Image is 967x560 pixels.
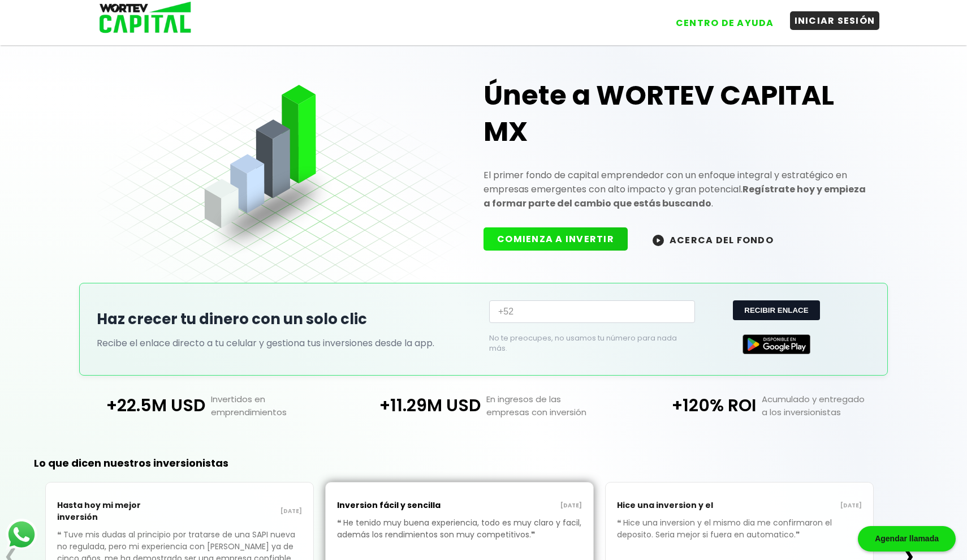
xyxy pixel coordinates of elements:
div: Agendar llamada [858,526,956,552]
img: logos_whatsapp-icon.242b2217.svg [6,519,37,550]
span: ❝ [337,517,343,528]
p: En ingresos de las empresas con inversión [481,393,621,419]
p: [DATE] [179,507,302,516]
p: [DATE] [459,501,582,510]
p: Inversion fácil y sencilla [337,494,460,517]
span: ❝ [57,529,63,540]
strong: Regístrate hoy y empieza a formar parte del cambio que estás buscando [483,183,866,210]
h1: Únete a WORTEV CAPITAL MX [483,77,870,150]
a: COMIENZA A INVERTIR [483,232,639,245]
button: CENTRO DE AYUDA [671,14,779,32]
span: ❞ [796,529,802,540]
img: Google Play [742,334,810,354]
p: [DATE] [739,501,862,510]
p: +120% ROI [621,393,757,419]
p: Hasta hoy mi mejor inversión [57,494,180,529]
p: Hice una inversion y el [617,494,740,517]
span: ❝ [617,517,623,528]
p: Hice una inversion y el mismo dia me confirmaron el deposito. Seria mejor si fuera en automatico. [617,517,862,558]
p: He tenido muy buena experiencia, todo es muy claro y facil, además los rendimientos son muy compe... [337,517,582,558]
span: ❞ [531,529,537,540]
p: Invertidos en emprendimientos [205,393,346,419]
button: INICIAR SESIÓN [790,11,880,30]
p: +11.29M USD [346,393,481,419]
p: +22.5M USD [70,393,205,419]
p: Recibe el enlace directo a tu celular y gestiona tus inversiones desde la app. [97,336,478,350]
img: wortev-capital-acerca-del-fondo [653,235,664,246]
p: Acumulado y entregado a los inversionistas [756,393,897,419]
button: COMIENZA A INVERTIR [483,227,628,251]
a: CENTRO DE AYUDA [660,5,779,32]
button: RECIBIR ENLACE [733,300,819,320]
p: El primer fondo de capital emprendedor con un enfoque integral y estratégico en empresas emergent... [483,168,870,210]
a: INICIAR SESIÓN [779,5,880,32]
p: No te preocupes, no usamos tu número para nada más. [489,333,677,354]
h2: Haz crecer tu dinero con un solo clic [97,308,478,330]
button: ACERCA DEL FONDO [639,227,787,252]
